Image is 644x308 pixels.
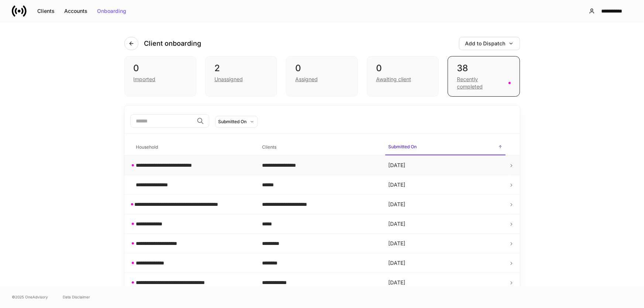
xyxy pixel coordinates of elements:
[32,5,59,17] button: Clients
[286,56,358,97] div: 0Assigned
[259,140,379,155] span: Clients
[215,116,258,128] button: Submitted On
[59,5,92,17] button: Accounts
[136,143,158,150] h6: Household
[367,56,439,97] div: 0Awaiting client
[144,39,202,48] h4: Client onboarding
[205,56,277,97] div: 2Unassigned
[382,195,509,214] td: [DATE]
[12,294,48,300] span: © 2025 OneAdvisory
[124,56,196,97] div: 0Imported
[92,5,131,17] button: Onboarding
[448,56,520,97] div: 38Recently completed
[218,118,247,125] div: Submitted On
[262,143,276,150] h6: Clients
[295,76,318,83] div: Assigned
[134,76,156,83] div: Imported
[295,62,349,74] div: 0
[64,8,87,14] div: Accounts
[97,8,126,14] div: Onboarding
[214,76,243,83] div: Unassigned
[382,156,509,175] td: [DATE]
[133,140,254,155] span: Household
[457,62,510,74] div: 38
[376,76,411,83] div: Awaiting client
[459,37,520,50] button: Add to Dispatch
[376,62,430,74] div: 0
[382,273,509,293] td: [DATE]
[388,143,417,150] h6: Submitted On
[382,253,509,273] td: [DATE]
[382,214,509,234] td: [DATE]
[385,139,506,155] span: Submitted On
[37,8,55,14] div: Clients
[457,76,504,90] div: Recently completed
[382,234,509,253] td: [DATE]
[214,62,268,74] div: 2
[134,62,187,74] div: 0
[63,294,90,300] a: Data Disclaimer
[465,41,514,46] div: Add to Dispatch
[382,175,509,195] td: [DATE]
